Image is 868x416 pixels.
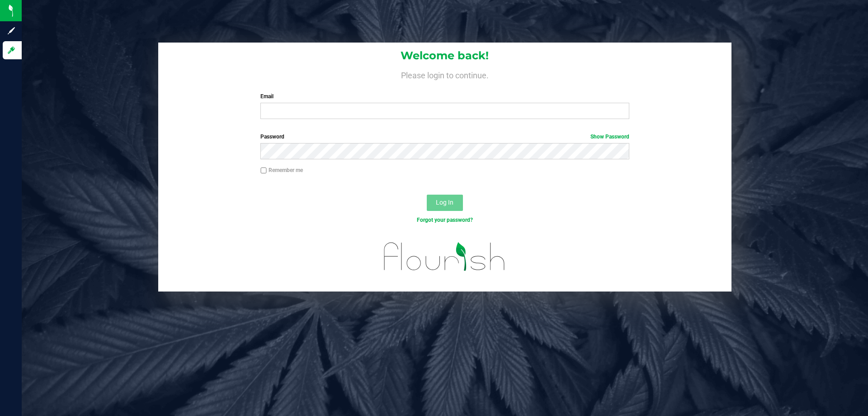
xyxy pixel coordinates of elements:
[436,199,453,206] span: Log In
[7,46,16,55] inline-svg: Log in
[260,167,267,174] input: Remember me
[260,92,629,100] label: Email
[590,134,629,140] a: Show Password
[260,166,303,174] label: Remember me
[260,134,284,140] span: Password
[417,217,473,223] a: Forgot your password?
[373,234,516,280] img: flourish_logo.svg
[158,50,731,62] h1: Welcome back!
[158,69,731,80] h4: Please login to continue.
[7,26,16,35] inline-svg: Sign up
[427,195,463,211] button: Log In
